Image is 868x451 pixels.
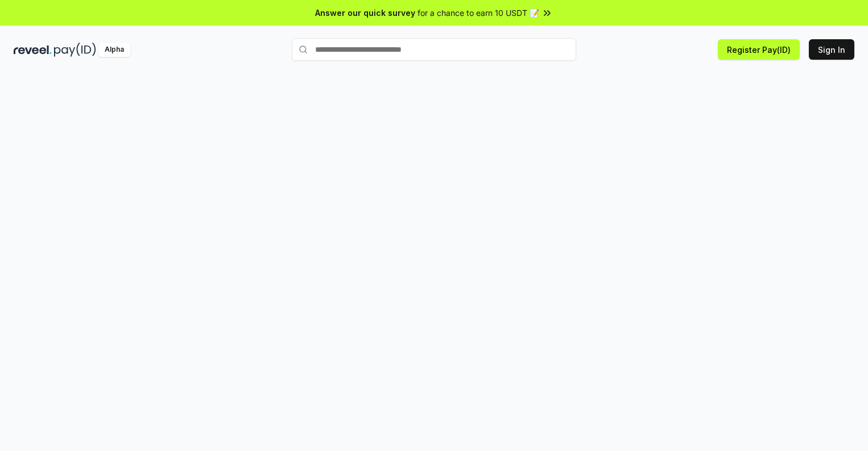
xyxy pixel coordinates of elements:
[718,39,800,60] button: Register Pay(ID)
[14,43,52,57] img: reveel_dark
[315,7,415,19] span: Answer our quick survey
[98,43,130,57] div: Alpha
[418,7,539,19] span: for a chance to earn 10 USDT 📝
[54,43,96,57] img: pay_id
[809,39,854,60] button: Sign In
